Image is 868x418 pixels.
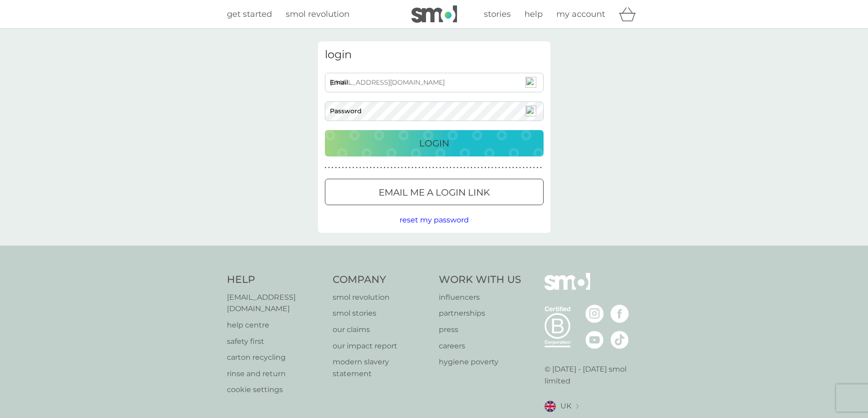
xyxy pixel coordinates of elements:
p: ● [467,166,469,170]
img: select a new location [576,404,579,409]
p: ● [509,166,511,170]
p: ● [408,166,410,170]
p: ● [373,166,375,170]
a: safety first [227,336,324,347]
img: visit the smol Tiktok page [611,331,629,349]
p: ● [363,166,365,170]
p: ● [453,166,455,170]
span: my account [556,9,605,19]
p: ● [446,166,448,170]
p: ● [325,166,327,170]
span: UK [560,400,571,412]
h4: Company [333,273,430,287]
a: help [524,8,543,21]
a: smol stories [333,307,430,319]
p: ● [418,166,420,170]
p: ● [450,166,452,170]
p: ● [512,166,514,170]
p: ● [488,166,490,170]
p: ● [384,166,385,170]
a: partnerships [439,307,521,319]
p: ● [360,166,361,170]
a: our claims [333,324,430,336]
p: ● [405,166,406,170]
img: visit the smol Instagram page [586,305,604,323]
span: help [524,9,543,19]
p: ● [377,166,379,170]
button: Login [325,130,544,156]
a: smol revolution [333,292,430,303]
p: ● [345,166,347,170]
span: smol revolution [286,9,349,19]
a: stories [484,8,511,21]
a: rinse and return [227,368,324,380]
p: ● [492,166,493,170]
p: ● [439,166,441,170]
p: © [DATE] - [DATE] smol limited [544,363,642,387]
p: ● [529,166,531,170]
p: press [439,324,521,336]
p: ● [523,166,524,170]
p: ● [380,166,382,170]
img: visit the smol Facebook page [611,305,629,323]
a: get started [227,8,272,21]
a: help centre [227,319,324,331]
p: ● [411,166,413,170]
p: ● [426,166,427,170]
p: ● [353,166,354,170]
p: ● [443,166,445,170]
p: ● [429,166,431,170]
div: basket [619,5,642,23]
h4: Work With Us [439,273,521,287]
p: Email me a login link [379,185,490,200]
button: reset my password [400,214,469,226]
p: ● [526,166,528,170]
a: my account [556,8,605,21]
p: ● [495,166,497,170]
a: modern slavery statement [333,356,430,379]
a: influencers [439,292,521,303]
span: reset my password [400,216,469,224]
img: npw-badge-icon-locked.svg [525,77,536,88]
p: ● [390,166,392,170]
p: ● [335,166,337,170]
p: ● [484,166,486,170]
p: Login [419,136,449,151]
p: ● [356,166,358,170]
p: ● [533,166,535,170]
a: careers [439,340,521,352]
p: ● [432,166,434,170]
p: ● [519,166,521,170]
a: hygiene poverty [439,356,521,368]
img: npw-badge-icon-locked.svg [525,106,536,116]
a: cookie settings [227,384,324,396]
p: ● [422,166,424,170]
p: ● [401,166,403,170]
p: ● [505,166,507,170]
a: [EMAIL_ADDRESS][DOMAIN_NAME] [227,292,324,315]
p: ● [370,166,372,170]
p: ● [328,166,330,170]
p: ● [478,166,479,170]
p: ● [387,166,389,170]
a: our impact report [333,340,430,352]
a: smol revolution [286,8,349,21]
img: visit the smol Youtube page [586,331,604,349]
p: ● [339,166,340,170]
p: ● [537,166,539,170]
p: ● [457,166,458,170]
p: ● [436,166,438,170]
p: ● [474,166,476,170]
p: ● [471,166,473,170]
h3: login [325,48,544,61]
